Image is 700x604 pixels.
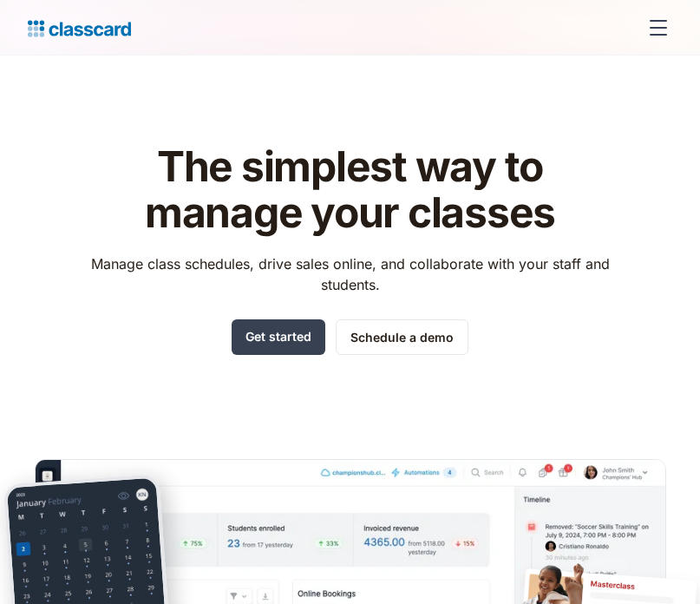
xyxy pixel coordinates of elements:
p: Manage class schedules, drive sales online, and collaborate with your staff and students. [75,253,625,295]
a: home [28,16,131,40]
div: menu [638,7,672,49]
a: Schedule a demo [336,319,468,355]
h1: The simplest way to manage your classes [75,144,625,236]
a: Get started [232,319,325,355]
